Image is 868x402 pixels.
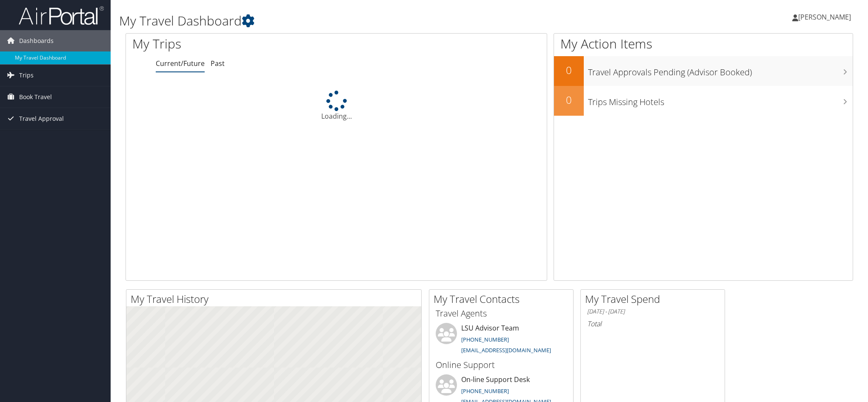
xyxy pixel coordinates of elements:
h2: 0 [554,63,584,77]
img: airportal-logo.png [19,6,104,26]
h3: Travel Approvals Pending (Advisor Booked) [588,62,853,78]
span: [PERSON_NAME] [798,12,851,22]
div: Loading... [126,91,547,121]
h2: 0 [554,93,584,107]
h6: Total [587,319,718,328]
span: Travel Approval [19,108,64,129]
h6: [DATE] - [DATE] [587,308,718,316]
span: Book Travel [19,86,52,108]
h2: My Travel Contacts [434,292,573,306]
h2: My Travel History [131,292,421,306]
a: [PHONE_NUMBER] [461,336,509,343]
h3: Trips Missing Hotels [588,92,853,108]
a: Current/Future [156,59,205,68]
li: LSU Advisor Team [431,323,571,358]
a: Past [211,59,225,68]
h3: Online Support [436,359,567,371]
span: Trips [19,65,34,86]
a: [EMAIL_ADDRESS][DOMAIN_NAME] [461,346,551,354]
h2: My Travel Spend [585,292,725,306]
a: 0Travel Approvals Pending (Advisor Booked) [554,56,853,86]
a: [PHONE_NUMBER] [461,387,509,395]
a: [PERSON_NAME] [792,4,859,30]
a: 0Trips Missing Hotels [554,86,853,116]
h1: My Travel Dashboard [119,12,613,30]
h3: Travel Agents [436,308,567,319]
span: Dashboards [19,30,54,51]
h1: My Action Items [554,35,853,53]
h1: My Trips [132,35,365,53]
